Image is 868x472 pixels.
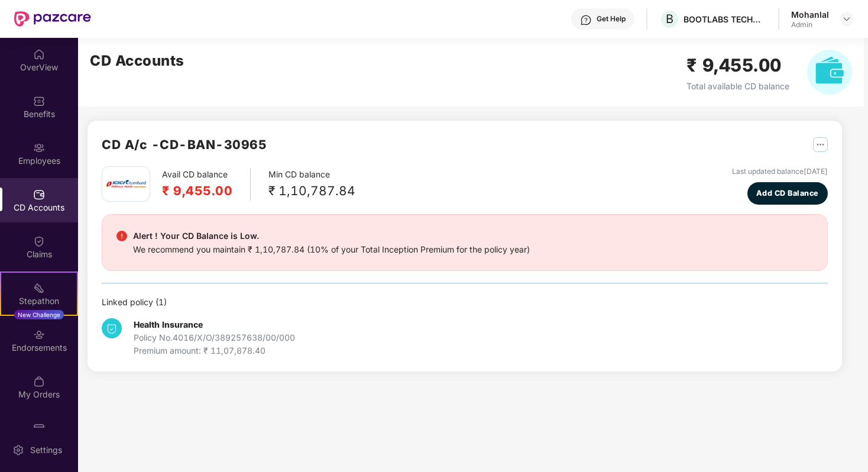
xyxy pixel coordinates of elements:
[33,282,45,294] img: svg+xml;base64,PHN2ZyB4bWxucz0iaHR0cDovL3d3dy53My5vcmcvMjAwMC9zdmciIHdpZHRoPSIyMSIgaGVpZ2h0PSIyMC...
[33,235,45,247] img: svg+xml;base64,PHN2ZyBpZD0iQ2xhaW0iIHhtbG5zPSJodHRwOi8vd3d3LnczLm9yZy8yMDAwL3N2ZyIgd2lkdGg9IjIwIi...
[33,95,45,107] img: svg+xml;base64,PHN2ZyBpZD0iQmVuZWZpdHMiIHhtbG5zPSJodHRwOi8vd3d3LnczLm9yZy8yMDAwL3N2ZyIgd2lkdGg9Ij...
[686,51,789,79] h2: ₹ 9,455.00
[791,9,829,20] div: Mohanlal
[162,168,251,201] div: Avail CD balance
[33,329,45,341] img: svg+xml;base64,PHN2ZyBpZD0iRW5kb3JzZW1lbnRzIiB4bWxucz0iaHR0cDovL3d3dy53My5vcmcvMjAwMC9zdmciIHdpZH...
[842,14,851,24] img: svg+xml;base64,PHN2ZyBpZD0iRHJvcGRvd24tMzJ4MzIiIHhtbG5zPSJodHRwOi8vd3d3LnczLm9yZy8yMDAwL3N2ZyIgd2...
[33,376,45,387] img: svg+xml;base64,PHN2ZyBpZD0iTXlfT3JkZXJzIiBkYXRhLW5hbWU9Ik15IE9yZGVycyIgeG1sbnM9Imh0dHA6Ly93d3cudz...
[33,49,45,60] img: svg+xml;base64,PHN2ZyBpZD0iSG9tZSIgeG1sbnM9Imh0dHA6Ly93d3cudzMub3JnLzIwMDAvc3ZnIiB3aWR0aD0iMjAiIG...
[134,319,203,329] b: Health Insurance
[807,50,852,95] img: svg+xml;base64,PHN2ZyB4bWxucz0iaHR0cDovL3d3dy53My5vcmcvMjAwMC9zdmciIHhtbG5zOnhsaW5rPSJodHRwOi8vd3...
[33,189,45,201] img: svg+xml;base64,PHN2ZyBpZD0iQ0RfQWNjb3VudHMiIGRhdGEtbmFtZT0iQ0QgQWNjb3VudHMiIHhtbG5zPSJodHRwOi8vd3...
[133,243,530,256] div: We recommend you maintain ₹ 1,10,787.84 (10% of your Total Inception Premium for the policy year)
[90,50,184,72] h2: CD Accounts
[102,296,828,309] div: Linked policy ( 1 )
[684,14,766,25] div: BOOTLABS TECHNOLOGIES PRIVATE LIMITED
[12,444,24,456] img: svg+xml;base64,PHN2ZyBpZD0iU2V0dGluZy0yMHgyMCIgeG1sbnM9Imh0dHA6Ly93d3cudzMub3JnLzIwMDAvc3ZnIiB3aW...
[33,142,45,154] img: svg+xml;base64,PHN2ZyBpZD0iRW1wbG95ZWVzIiB4bWxucz0iaHR0cDovL3d3dy53My5vcmcvMjAwMC9zdmciIHdpZHRoPS...
[747,182,828,205] button: Add CD Balance
[103,176,148,192] img: icici.png
[116,231,127,241] img: svg+xml;base64,PHN2ZyBpZD0iRGFuZ2VyX2FsZXJ0IiBkYXRhLW5hbWU9IkRhbmdlciBhbGVydCIgeG1sbnM9Imh0dHA6Ly...
[102,318,122,338] img: svg+xml;base64,PHN2ZyB4bWxucz0iaHR0cDovL3d3dy53My5vcmcvMjAwMC9zdmciIHdpZHRoPSIzNCIgaGVpZ2h0PSIzNC...
[268,181,355,201] div: ₹ 1,10,787.84
[134,331,295,344] div: Policy No. 4016/X/O/389257638/00/000
[27,444,66,456] div: Settings
[268,168,355,201] div: Min CD balance
[580,14,592,26] img: svg+xml;base64,PHN2ZyBpZD0iSGVscC0zMngzMiIgeG1sbnM9Imh0dHA6Ly93d3cudzMub3JnLzIwMDAvc3ZnIiB3aWR0aD...
[686,81,789,91] span: Total available CD balance
[1,295,77,307] div: Stepathon
[732,166,828,177] div: Last updated balance [DATE]
[14,11,91,27] img: New Pazcare Logo
[33,422,45,434] img: svg+xml;base64,PHN2ZyBpZD0iUGF6Y2FyZCIgeG1sbnM9Imh0dHA6Ly93d3cudzMub3JnLzIwMDAvc3ZnIiB3aWR0aD0iMj...
[162,181,232,201] h2: ₹ 9,455.00
[791,20,829,30] div: Admin
[134,344,295,357] div: Premium amount: ₹ 11,07,878.40
[666,12,673,26] span: B
[14,310,64,319] div: New Challenge
[133,229,530,243] div: Alert ! Your CD Balance is Low.
[102,135,267,154] h2: CD A/c - CD-BAN-30965
[756,187,819,199] span: Add CD Balance
[813,137,828,152] img: svg+xml;base64,PHN2ZyB4bWxucz0iaHR0cDovL3d3dy53My5vcmcvMjAwMC9zdmciIHdpZHRoPSIyNSIgaGVpZ2h0PSIyNS...
[597,14,626,24] div: Get Help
